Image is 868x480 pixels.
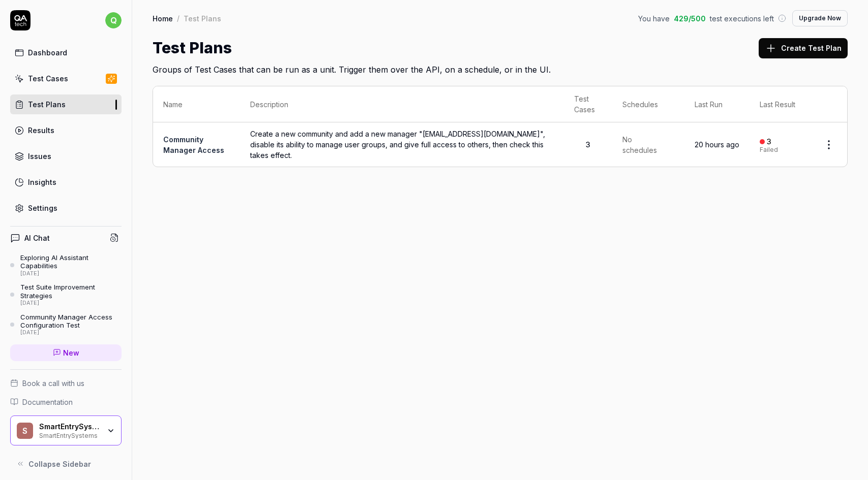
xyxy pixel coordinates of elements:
a: Test Suite Improvement Strategies[DATE] [10,283,122,306]
th: Last Run [684,86,750,122]
th: Schedules [612,86,684,122]
div: Test Plans [184,13,221,23]
a: Results [10,120,122,140]
a: Exploring AI Assistant Capabilities[DATE] [10,253,122,277]
span: S [17,423,33,439]
button: q [105,10,122,30]
h1: Test Plans [153,37,232,59]
span: Collapse Sidebar [28,459,91,469]
a: Test Cases [10,69,122,88]
a: Test Plans [10,94,122,114]
div: SmartEntrySystems [39,431,100,439]
h2: Groups of Test Cases that can be run as a unit. Trigger them over the API, on a schedule, or in t... [153,59,848,76]
time: 20 hours ago [695,140,739,149]
a: Home [153,13,173,23]
span: 429 / 500 [674,13,706,24]
button: Upgrade Now [792,10,848,26]
div: / [177,13,179,23]
button: Collapse Sidebar [10,454,122,474]
h4: AI Chat [24,233,50,243]
a: Documentation [10,397,122,407]
span: q [105,12,122,28]
th: Last Result [750,86,811,122]
a: Community Manager Access [163,135,224,154]
div: [DATE] [20,329,122,336]
div: Test Suite Improvement Strategies [20,283,122,300]
span: test executions left [710,13,774,24]
a: Insights [10,172,122,192]
div: Dashboard [28,47,67,58]
div: Settings [28,203,57,213]
span: Documentation [22,397,73,407]
span: Book a call with us [22,378,84,389]
a: Dashboard [10,43,122,62]
th: Test Cases [564,86,612,122]
div: Results [28,125,54,136]
span: New [63,347,79,358]
button: Create Test Plan [759,38,848,58]
div: Exploring AI Assistant Capabilities [20,253,122,270]
div: Test Cases [28,73,68,84]
div: Issues [28,151,51,162]
div: Failed [760,147,778,153]
th: Description [240,86,564,122]
span: Create a new community and add a new manager "[EMAIL_ADDRESS][DOMAIN_NAME]", disable its ability ... [250,129,554,161]
div: [DATE] [20,270,122,277]
div: SmartEntrySystems [39,422,100,431]
div: Test Plans [28,99,66,110]
a: New [10,344,122,361]
div: [DATE] [20,300,122,307]
a: Community Manager Access Configuration Test[DATE] [10,313,122,336]
span: You have [638,13,670,24]
th: Name [153,86,240,122]
a: Book a call with us [10,378,122,389]
div: 3 [767,137,771,146]
div: Community Manager Access Configuration Test [20,313,122,330]
span: 3 [586,140,590,149]
a: Settings [10,198,122,218]
span: No schedules [622,134,662,155]
div: Insights [28,177,56,187]
button: SSmartEntrySystemsSmartEntrySystems [10,415,122,446]
a: Issues [10,146,122,166]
